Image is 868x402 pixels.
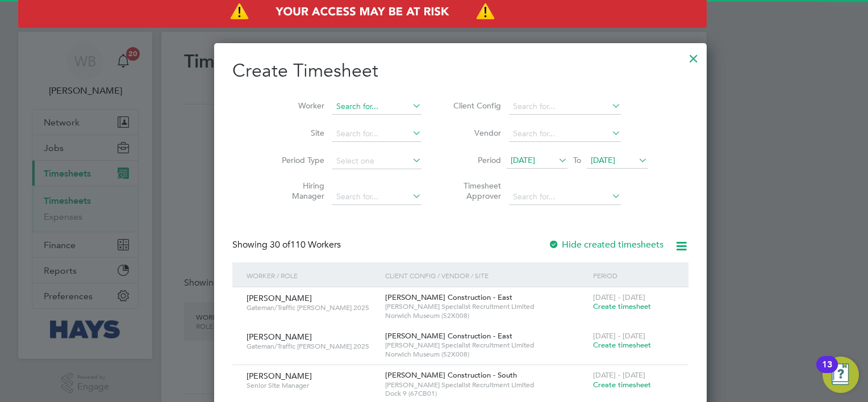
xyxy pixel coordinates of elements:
span: Create timesheet [593,380,651,390]
span: [DATE] - [DATE] [593,331,645,341]
label: Timesheet Approver [450,181,501,201]
label: Vendor [450,128,501,138]
span: [PERSON_NAME] Specialist Recruitment Limited [385,341,587,350]
div: Client Config / Vendor / Site [382,262,590,288]
div: Period [590,262,677,288]
span: Gateman/Traffic [PERSON_NAME] 2025 [247,303,377,312]
input: Search for... [332,99,422,115]
div: 13 [822,365,832,379]
span: 110 Workers [270,239,341,250]
span: [PERSON_NAME] Construction - East [385,292,512,302]
label: Hide created timesheets [548,239,663,250]
span: [PERSON_NAME] [247,371,312,381]
span: [DATE] [511,155,535,165]
span: Create timesheet [593,340,651,350]
h2: Create Timesheet [232,59,688,83]
span: [PERSON_NAME] [247,332,312,342]
span: Dock 9 (67CB01) [385,389,587,398]
span: [PERSON_NAME] Specialist Recruitment Limited [385,380,587,390]
span: [PERSON_NAME] Construction - South [385,370,517,380]
span: [PERSON_NAME] Specialist Recruitment Limited [385,302,587,311]
div: Showing [232,239,343,251]
input: Search for... [332,189,422,205]
span: 30 of [270,239,290,250]
span: [DATE] - [DATE] [593,292,645,302]
label: Hiring Manager [273,181,324,201]
input: Select one [332,153,422,169]
input: Search for... [509,189,621,205]
label: Period [450,155,501,165]
label: Client Config [450,101,501,111]
label: Site [273,128,324,138]
div: Worker / Role [244,262,382,288]
input: Search for... [509,99,621,115]
span: Gateman/Traffic [PERSON_NAME] 2025 [247,342,377,351]
input: Search for... [509,126,621,142]
span: Create timesheet [593,301,651,311]
span: Norwich Museum (52X008) [385,311,587,320]
label: Period Type [273,155,324,165]
span: [DATE] [591,155,615,165]
span: [PERSON_NAME] [247,293,312,303]
span: Senior Site Manager [247,381,377,390]
span: [PERSON_NAME] Construction - East [385,331,512,341]
label: Worker [273,101,324,111]
span: [DATE] - [DATE] [593,370,645,380]
button: Open Resource Center, 13 new notifications [823,357,859,393]
span: Norwich Museum (52X008) [385,350,587,359]
input: Search for... [332,126,422,142]
span: To [570,153,585,167]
